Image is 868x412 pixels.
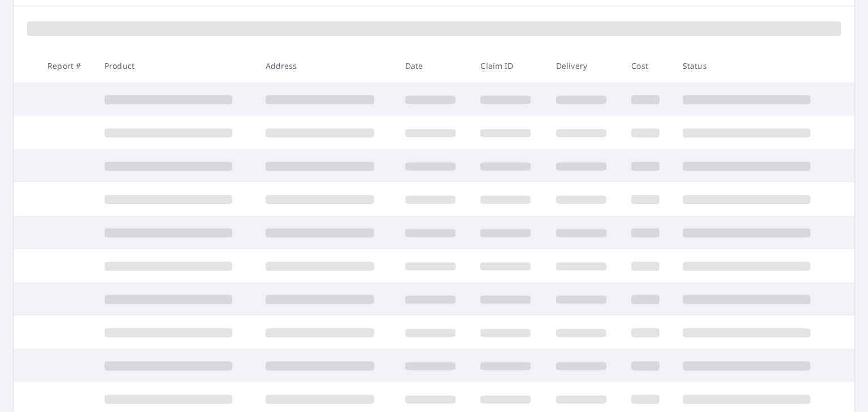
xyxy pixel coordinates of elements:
[396,49,471,82] th: Date
[471,49,546,82] th: Claim ID
[547,49,622,82] th: Delivery
[622,49,674,82] th: Cost
[674,49,835,82] th: Status
[96,49,257,82] th: Product
[38,49,96,82] th: Report #
[257,49,396,82] th: Address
